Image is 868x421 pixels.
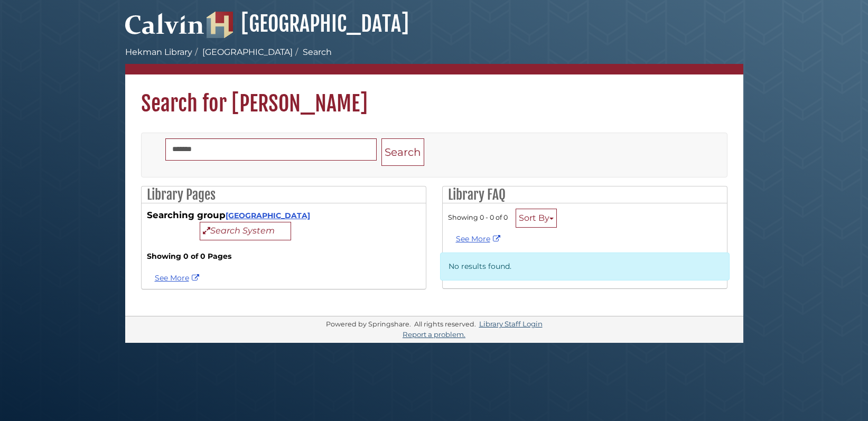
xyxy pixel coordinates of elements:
h2: Library FAQ [443,186,727,203]
a: Calvin University [125,24,204,34]
img: Calvin [125,8,204,38]
p: No results found. [440,252,730,280]
h2: Library Pages [142,186,426,203]
button: Search System [200,222,291,240]
nav: breadcrumb [125,46,743,74]
a: Report a problem. [403,330,465,339]
h1: Search for [PERSON_NAME] [125,74,743,117]
a: Library Staff Login [479,320,543,328]
span: Showing 0 - 0 of 0 [448,213,508,221]
a: See more rottman results [155,273,202,283]
img: Hekman Library Logo [207,12,233,38]
button: Sort By [516,209,557,228]
button: Search [381,138,424,166]
strong: Showing 0 of 0 Pages [147,251,421,262]
a: See More [456,234,503,244]
a: [GEOGRAPHIC_DATA] [202,47,293,57]
a: [GEOGRAPHIC_DATA] [226,211,310,220]
div: Searching group [147,209,421,240]
div: All rights reserved. [413,320,478,328]
li: Search [293,46,332,59]
a: Hekman Library [125,47,192,57]
div: Powered by Springshare. [324,320,413,328]
a: [GEOGRAPHIC_DATA] [207,11,409,37]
